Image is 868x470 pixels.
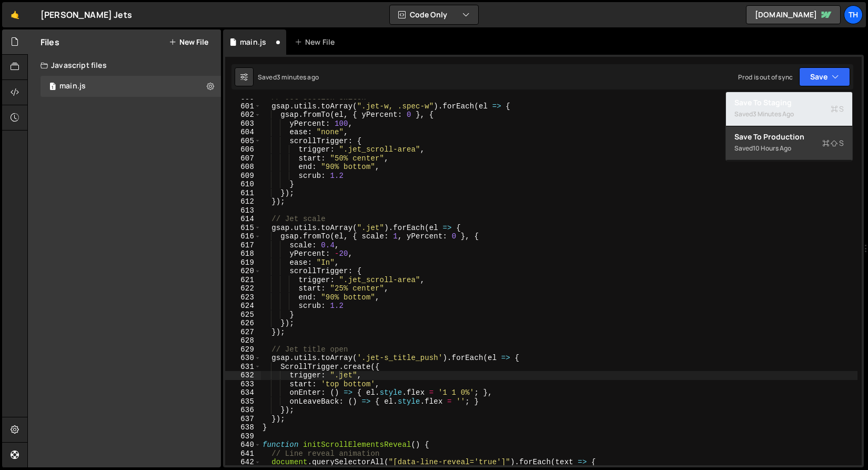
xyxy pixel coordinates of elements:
[41,36,59,48] h2: Files
[225,154,261,163] div: 607
[746,5,841,24] a: [DOMAIN_NAME]
[225,206,261,215] div: 613
[225,354,261,363] div: 630
[41,8,132,21] div: [PERSON_NAME] Jets
[258,73,319,82] div: Saved
[831,104,844,114] span: S
[295,37,339,47] div: New File
[734,108,844,121] div: Saved
[49,83,56,92] span: 1
[753,144,791,153] div: 10 hours ago
[390,5,478,24] button: Code Only
[225,363,261,372] div: 631
[225,111,261,119] div: 602
[734,132,844,142] div: Save to Production
[225,371,261,380] div: 632
[225,328,261,337] div: 627
[225,441,261,449] div: 640
[225,102,261,111] div: 601
[225,311,261,319] div: 625
[225,180,261,189] div: 610
[225,241,261,250] div: 617
[738,73,793,82] div: Prod is out of sync
[225,397,261,406] div: 635
[225,163,261,172] div: 608
[225,423,261,432] div: 638
[225,267,261,276] div: 620
[28,55,221,76] div: Javascript files
[225,215,261,224] div: 614
[225,336,261,345] div: 628
[225,137,261,146] div: 605
[225,293,261,302] div: 623
[225,249,261,258] div: 618
[225,276,261,285] div: 621
[225,145,261,154] div: 606
[726,92,852,126] button: Save to StagingS Saved3 minutes ago
[225,319,261,328] div: 626
[225,449,261,458] div: 641
[169,38,208,46] button: New File
[225,302,261,311] div: 624
[225,119,261,128] div: 603
[225,128,261,137] div: 604
[225,388,261,397] div: 634
[822,138,844,148] span: S
[59,82,86,91] div: main.js
[225,380,261,389] div: 633
[225,232,261,241] div: 616
[753,109,794,118] div: 3 minutes ago
[225,258,261,267] div: 619
[225,345,261,354] div: 629
[225,458,261,467] div: 642
[240,37,266,47] div: main.js
[734,142,844,155] div: Saved
[734,97,844,108] div: Save to Staging
[225,224,261,233] div: 615
[799,67,850,86] button: Save
[225,197,261,206] div: 612
[844,5,863,24] a: Th
[225,406,261,415] div: 636
[277,73,319,82] div: 3 minutes ago
[225,284,261,293] div: 622
[225,189,261,198] div: 611
[41,76,221,97] div: 16759/45776.js
[726,126,852,161] button: Save to ProductionS Saved10 hours ago
[225,432,261,441] div: 639
[225,172,261,181] div: 609
[2,2,28,27] a: 🤙
[225,415,261,424] div: 637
